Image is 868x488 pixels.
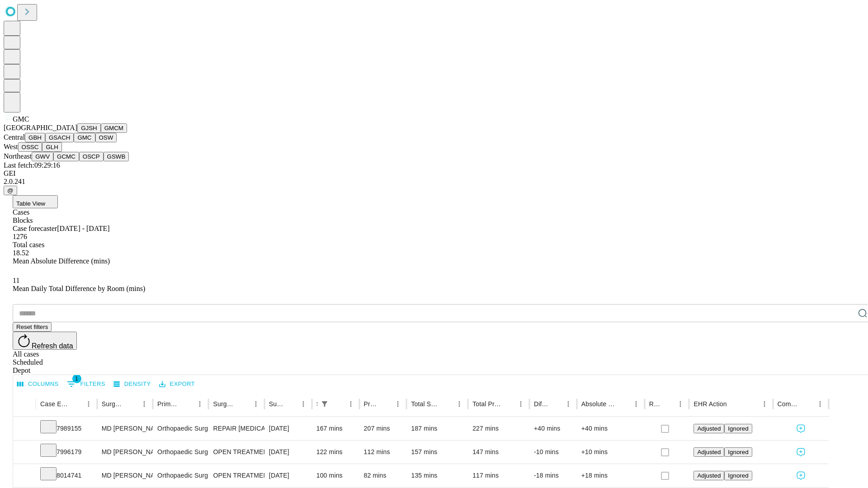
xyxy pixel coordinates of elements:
[661,398,674,410] button: Sort
[316,441,355,464] div: 122 mins
[630,398,642,410] button: Menu
[18,468,31,484] button: Expand
[4,161,60,169] span: Last fetch: 09:29:16
[269,441,307,464] div: [DATE]
[617,398,630,410] button: Sort
[316,400,317,408] div: Scheduled In Room Duration
[32,152,53,161] button: GWV
[13,285,145,292] span: Mean Daily Total Difference by Room (mins)
[778,400,800,408] div: Comments
[72,374,81,383] span: 1
[411,441,463,464] div: 157 mins
[15,377,61,391] button: Select columns
[581,417,640,440] div: +40 mins
[40,441,93,464] div: 7996179
[65,377,108,391] button: Show filters
[562,398,575,410] button: Menu
[53,152,79,161] button: GCMC
[581,464,640,487] div: +18 mins
[411,400,439,408] div: Total Scheduled Duration
[157,400,180,408] div: Primary Service
[4,143,18,150] span: West
[549,398,562,410] button: Sort
[814,398,826,410] button: Menu
[693,400,726,408] div: EHR Action
[693,471,724,480] button: Adjusted
[724,447,752,457] button: Ignored
[318,398,331,410] div: 1 active filter
[4,152,32,160] span: Northeast
[4,133,25,141] span: Central
[724,471,752,480] button: Ignored
[801,398,814,410] button: Sort
[332,398,344,410] button: Sort
[472,441,525,464] div: 147 mins
[4,178,864,186] div: 2.0.241
[157,377,197,391] button: Export
[284,398,297,410] button: Sort
[269,400,283,408] div: Surgery Date
[440,398,453,410] button: Sort
[13,257,110,265] span: Mean Absolute Difference (mins)
[728,472,748,479] span: Ignored
[13,241,44,249] span: Total cases
[18,445,31,460] button: Expand
[724,424,752,433] button: Ignored
[502,398,514,410] button: Sort
[316,417,355,440] div: 167 mins
[104,152,129,161] button: GSWB
[77,123,101,133] button: GJSH
[95,133,117,142] button: OSW
[318,398,331,410] button: Show filters
[364,417,402,440] div: 207 mins
[581,441,640,464] div: +10 mins
[649,400,661,408] div: Resolved in EHR
[16,200,45,207] span: Table View
[40,417,93,440] div: 7989155
[79,152,104,161] button: OSCP
[534,417,572,440] div: +40 mins
[411,417,463,440] div: 187 mins
[316,464,355,487] div: 100 mins
[693,424,724,433] button: Adjusted
[138,398,151,410] button: Menu
[193,398,206,410] button: Menu
[758,398,771,410] button: Menu
[181,398,193,410] button: Sort
[379,398,392,410] button: Sort
[111,377,153,391] button: Density
[40,464,93,487] div: 8014741
[411,464,463,487] div: 135 mins
[74,133,95,142] button: GMC
[13,249,29,257] span: 18.52
[57,225,109,232] span: [DATE] - [DATE]
[45,133,74,142] button: GSACH
[213,417,259,440] div: REPAIR [MEDICAL_DATA] OR [MEDICAL_DATA] [MEDICAL_DATA] AUTOGRAFT
[4,124,77,131] span: [GEOGRAPHIC_DATA]
[213,400,236,408] div: Surgery Name
[157,441,204,464] div: Orthopaedic Surgery
[42,142,61,152] button: GLH
[101,123,127,133] button: GMCM
[250,398,262,410] button: Menu
[18,142,42,152] button: OSSC
[472,464,525,487] div: 117 mins
[297,398,310,410] button: Menu
[534,464,572,487] div: -18 mins
[102,400,124,408] div: Surgeon Name
[102,417,148,440] div: MD [PERSON_NAME] [PERSON_NAME]
[728,398,741,410] button: Sort
[674,398,687,410] button: Menu
[697,449,721,455] span: Adjusted
[125,398,138,410] button: Sort
[534,441,572,464] div: -10 mins
[13,225,57,232] span: Case forecaster
[728,449,748,455] span: Ignored
[472,400,501,408] div: Total Predicted Duration
[13,332,77,350] button: Refresh data
[13,322,52,332] button: Reset filters
[7,187,14,194] span: @
[534,400,548,408] div: Difference
[364,441,402,464] div: 112 mins
[32,342,73,350] span: Refresh data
